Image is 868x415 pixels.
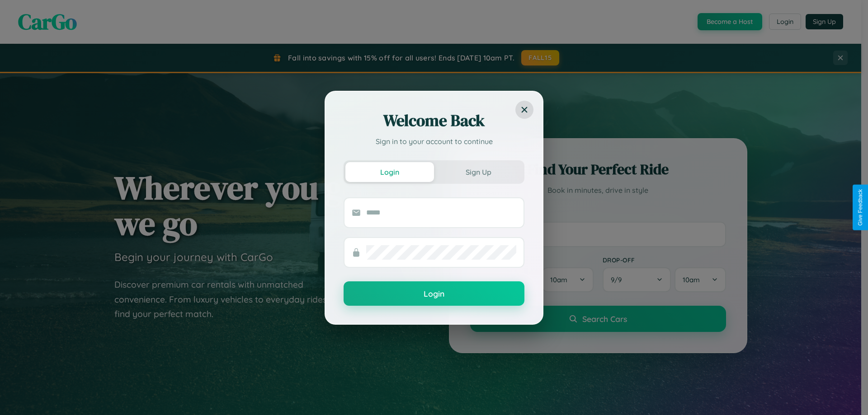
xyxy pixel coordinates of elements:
[345,162,434,182] button: Login
[344,281,524,306] button: Login
[857,189,863,226] div: Give Feedback
[344,110,524,131] h2: Welcome Back
[434,162,523,182] button: Sign Up
[344,136,524,147] p: Sign in to your account to continue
